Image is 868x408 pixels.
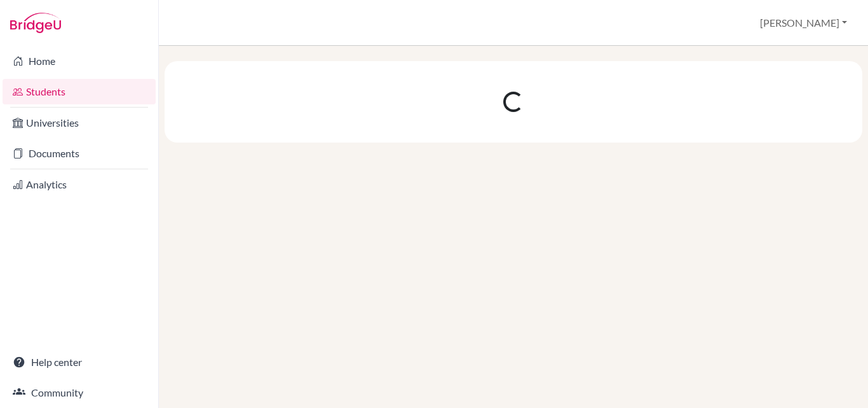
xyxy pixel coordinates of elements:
button: [PERSON_NAME] [754,11,853,35]
a: Help center [3,349,156,375]
img: Bridge-U [10,13,61,33]
a: Analytics [3,172,156,197]
a: Community [3,380,156,405]
a: Students [3,79,156,104]
a: Universities [3,110,156,136]
a: Home [3,48,156,74]
a: Documents [3,141,156,166]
